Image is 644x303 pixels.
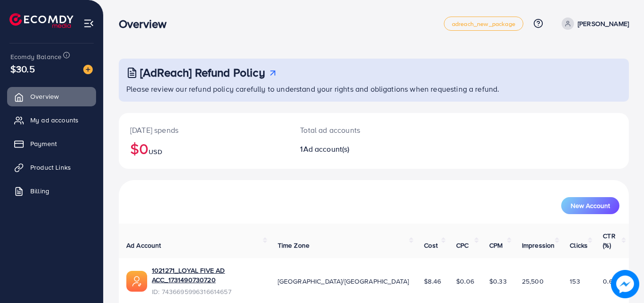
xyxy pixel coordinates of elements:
[578,18,629,29] p: [PERSON_NAME]
[444,17,523,31] a: adreach_new_package
[489,277,507,286] span: $0.33
[30,186,49,196] span: Billing
[30,139,57,148] span: Payment
[570,241,588,250] span: Clicks
[456,241,468,250] span: CPC
[152,287,263,296] span: ID: 7436695996316614657
[30,115,79,125] span: My ad accounts
[452,21,515,27] span: adreach_new_package
[30,92,59,101] span: Overview
[10,52,62,61] span: Ecomdy Balance
[83,65,93,74] img: image
[300,145,405,154] h2: 1
[83,18,94,29] img: menu
[300,124,405,136] p: Total ad accounts
[611,270,639,298] img: image
[489,241,503,250] span: CPM
[126,83,623,95] p: Please review our refund policy carefully to understand your rights and obligations when requesti...
[130,124,277,136] p: [DATE] spends
[603,231,615,250] span: CTR (%)
[522,277,544,286] span: 25,500
[522,241,555,250] span: Impression
[424,241,438,250] span: Cost
[570,277,580,286] span: 153
[7,134,96,153] a: Payment
[30,163,71,172] span: Product Links
[140,66,265,79] h3: [AdReach] Refund Policy
[7,87,96,106] a: Overview
[603,277,612,286] span: 0.6
[558,17,629,30] a: [PERSON_NAME]
[456,277,474,286] span: $0.06
[7,158,96,177] a: Product Links
[152,266,263,285] a: 1021271_LOYAL FIVE AD ACC_1731490730720
[10,62,35,76] span: $30.5
[7,111,96,130] a: My ad accounts
[424,277,441,286] span: $8.46
[9,13,73,28] img: logo
[278,241,309,250] span: Time Zone
[149,147,162,156] span: USD
[130,139,277,157] h2: $0
[278,277,409,286] span: [GEOGRAPHIC_DATA]/[GEOGRAPHIC_DATA]
[126,271,147,292] img: ic-ads-acc.e4c84228.svg
[119,17,174,31] h3: Overview
[7,182,96,200] a: Billing
[126,241,161,250] span: Ad Account
[571,202,610,209] span: New Account
[561,197,619,214] button: New Account
[303,144,350,154] span: Ad account(s)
